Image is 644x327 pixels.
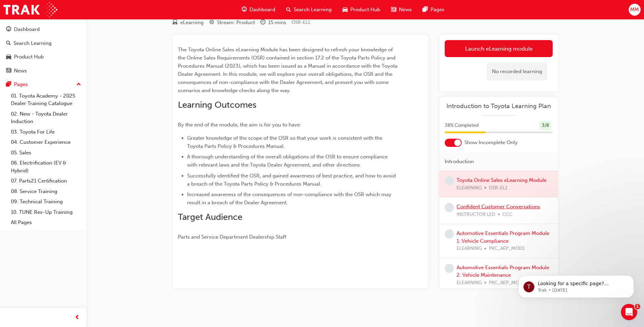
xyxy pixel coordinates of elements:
span: PKC_AEP_MOD1 [489,245,525,253]
a: 06. Electrification (EV & Hybrid) [8,158,84,176]
div: Pages [14,81,28,88]
a: Dashboard [3,23,84,36]
span: news-icon [6,68,11,74]
a: news-iconNews [386,3,417,17]
span: By the end of the module, the aim is for you to have: [178,122,301,128]
span: learningResourceType_ELEARNING-icon [172,20,178,26]
a: Search Learning [3,37,84,50]
a: 09. Technical Training [8,196,84,207]
a: guage-iconDashboard [236,3,281,17]
a: 04. Customer Experience [8,137,84,148]
a: 03. Toyota For Life [8,127,84,137]
span: PKC_AEP_MOD2 [489,279,525,287]
a: 02. New - Toyota Dealer Induction [8,109,84,127]
span: MM [630,6,639,14]
span: Show Incomplete Only [464,139,518,147]
span: guage-icon [6,27,11,33]
div: Search Learning [14,39,52,47]
button: MM [629,4,641,16]
span: Successfully identified the OSR, and gained awareness of best practice, and how to avoid a breach... [187,173,397,187]
a: car-iconProduct Hub [337,3,386,17]
span: News [399,6,412,14]
div: Type [172,18,204,27]
span: Search Learning [294,6,332,14]
iframe: Intercom live chat [621,304,637,320]
iframe: Intercom notifications message [508,261,644,309]
span: Introduction [445,158,474,166]
span: Learning resource code [292,19,310,25]
a: 08. Service Training [8,186,84,197]
a: Product Hub [3,51,84,63]
a: Confident Customer Conversations [457,204,540,210]
a: 01. Toyota Academy - 2025 Dealer Training Catalogue [8,91,84,109]
span: learningRecordVerb_NONE-icon [445,229,454,239]
div: 3 / 8 [539,121,551,130]
div: 15 mins [268,19,286,27]
a: Automotive Essentials Program Module 1: Vehicle Compliance [457,230,549,244]
a: 07. Parts21 Certification [8,176,84,186]
a: 05. Sales [8,148,84,158]
a: Launch eLearning module [445,40,553,57]
div: Product Hub [14,53,44,61]
span: pages-icon [423,5,428,14]
span: INSTRUCTOR LED [457,211,495,219]
span: 38 % Completed [445,122,479,130]
img: Trak [3,2,57,17]
span: news-icon [391,5,396,14]
a: Introduction to Toyota Learning Plan [445,102,553,110]
span: search-icon [286,5,291,14]
div: Stream: Product [217,19,255,27]
span: car-icon [6,54,11,60]
div: Duration [260,18,286,27]
span: A thorough understanding of the overall obligations of the OSR to ensure compliance with relevant... [187,154,389,168]
span: pages-icon [6,82,11,88]
div: News [14,67,27,75]
span: 1 [635,304,640,309]
span: target-icon [209,20,214,26]
span: prev-icon [75,313,80,322]
span: car-icon [343,5,348,14]
a: Automotive Essentials Program Module 2: Vehicle Maintenance [457,264,549,278]
button: Pages [3,78,84,91]
div: eLearning [180,19,204,27]
span: Target Audience [178,212,242,222]
span: Dashboard [250,6,275,14]
a: All Pages [8,217,84,228]
span: guage-icon [242,5,247,14]
span: learningRecordVerb_NONE-icon [445,203,454,212]
span: learningRecordVerb_NONE-icon [445,264,454,273]
span: learningRecordVerb_NONE-icon [445,176,454,186]
span: Greater knowledge of the scope of the OSR so that your work is consistent with the Toyota Parts P... [187,135,384,149]
span: The Toyota Online Sales eLearning Module has been designed to refresh your knowledge of the Onlin... [178,47,399,93]
span: Parts and Service Department Dealership Staff [178,234,286,240]
a: News [3,65,84,77]
span: ELEARNING [457,279,482,287]
span: up-icon [76,80,81,89]
button: DashboardSearch LearningProduct HubNews [3,22,84,78]
span: Product Hub [350,6,380,14]
span: Pages [430,6,444,14]
span: clock-icon [260,20,265,26]
div: Stream [209,18,255,27]
span: ELEARNING [457,245,482,253]
span: CCC [502,211,513,219]
div: Dashboard [14,25,40,33]
span: Learning Outcomes [178,100,256,110]
span: Increased awareness of the consequences of non-compliance with the OSR which may result in a brea... [187,191,393,206]
div: No recorded learning [487,63,547,81]
a: pages-iconPages [417,3,450,17]
span: search-icon [6,40,11,47]
a: search-iconSearch Learning [281,3,337,17]
a: 10. TUNE Rev-Up Training [8,207,84,218]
